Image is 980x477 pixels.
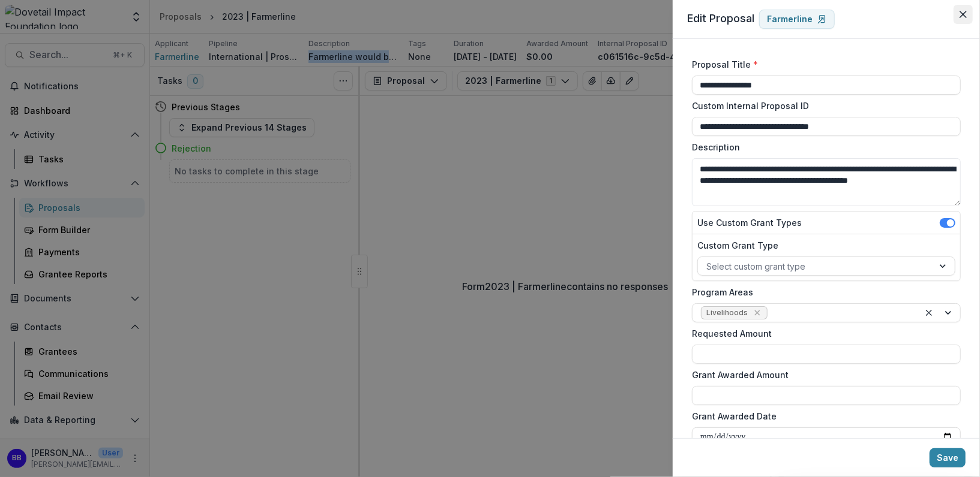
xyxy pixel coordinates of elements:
[922,306,936,320] div: Clear selected options
[692,410,954,422] label: Grant Awarded Date
[697,239,948,252] label: Custom Grant Type
[954,5,973,24] button: Close
[930,448,966,467] button: Save
[692,58,954,71] label: Proposal Title
[759,10,835,29] a: Farmerline
[767,14,813,25] p: Farmerline
[692,99,954,112] label: Custom Internal Proposal ID
[692,286,954,298] label: Program Areas
[692,141,954,153] label: Description
[706,309,748,317] span: Livelihoods
[692,369,954,381] label: Grant Awarded Amount
[751,307,763,319] div: Remove Livelihoods
[687,12,754,25] span: Edit Proposal
[697,216,802,229] label: Use Custom Grant Types
[692,327,954,340] label: Requested Amount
